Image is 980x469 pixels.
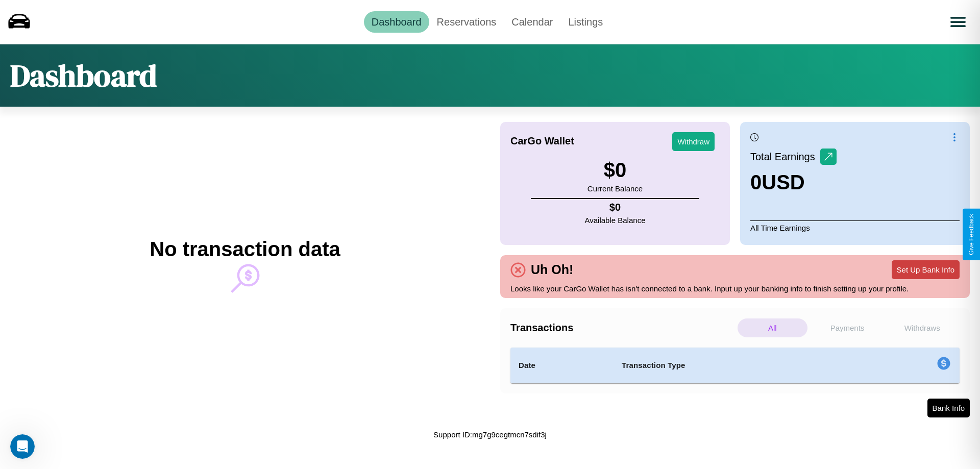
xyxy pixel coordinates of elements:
[510,348,960,383] table: simple table
[587,159,643,182] h3: $ 0
[750,147,820,166] p: Total Earnings
[510,322,735,334] h4: Transactions
[927,399,970,417] button: Bank Info
[672,132,715,151] button: Withdraw
[813,318,883,337] p: Payments
[560,11,610,33] a: Listings
[504,11,560,33] a: Calendar
[968,214,975,255] div: Give Feedback
[519,359,605,372] h4: Date
[10,434,35,459] iframe: Intercom live chat
[429,11,504,33] a: Reservations
[622,359,853,372] h4: Transaction Type
[738,318,807,337] p: All
[587,182,643,195] p: Current Balance
[510,135,574,147] h4: CarGo Wallet
[887,318,957,337] p: Withdraws
[750,171,837,194] h3: 0 USD
[526,262,578,277] h4: Uh Oh!
[585,213,646,227] p: Available Balance
[944,8,972,36] button: Open menu
[585,202,646,213] h4: $ 0
[892,260,960,279] button: Set Up Bank Info
[433,428,547,441] p: Support ID: mg7g9cegtmcn7sdif3j
[364,11,429,33] a: Dashboard
[510,282,960,295] p: Looks like your CarGo Wallet has isn't connected to a bank. Input up your banking info to finish ...
[750,220,960,235] p: All Time Earnings
[10,55,157,96] h1: Dashboard
[150,238,340,261] h2: No transaction data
